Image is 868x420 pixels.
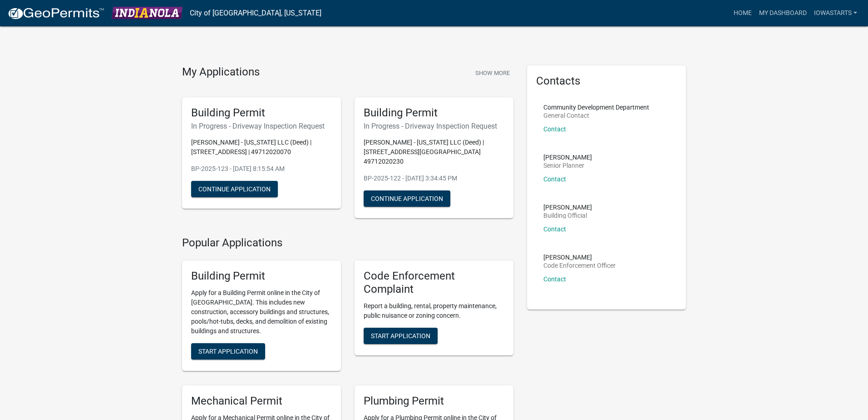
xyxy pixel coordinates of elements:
h5: Contacts [536,75,677,88]
p: [PERSON_NAME] [543,154,592,160]
a: City of [GEOGRAPHIC_DATA], [US_STATE] [190,5,321,21]
button: Continue Application [364,190,450,207]
p: Senior Planner [543,162,592,169]
h4: Popular Applications [182,236,513,250]
p: [PERSON_NAME] [543,204,592,210]
img: City of Indianola, Iowa [112,7,182,19]
p: General Contact [543,112,649,119]
h6: In Progress - Driveway Inspection Request [364,122,504,130]
h5: Building Permit [191,270,332,283]
p: Building Official [543,212,592,219]
h5: Building Permit [364,106,504,120]
a: Home [730,5,755,22]
h4: My Applications [182,65,260,79]
p: Code Enforcement Officer [543,262,616,269]
span: Start Application [371,332,430,339]
p: Report a building, rental, property maintenance, public nuisance or zoning concern. [364,301,504,320]
button: Show More [472,65,513,80]
button: Continue Application [191,181,278,197]
span: Start Application [198,348,258,355]
a: My Dashboard [755,5,810,22]
p: [PERSON_NAME] - [US_STATE] LLC (Deed) | [STREET_ADDRESS][GEOGRAPHIC_DATA] 49712020230 [364,138,504,166]
h5: Code Enforcement Complaint [364,270,504,296]
button: Start Application [191,343,265,360]
a: Contact [543,175,566,183]
button: Start Application [364,328,438,344]
p: [PERSON_NAME] [543,254,616,260]
p: BP-2025-123 - [DATE] 8:15:54 AM [191,164,332,174]
p: Apply for a Building Permit online in the City of [GEOGRAPHIC_DATA]. This includes new constructi... [191,288,332,336]
a: IowaStarts [810,5,861,22]
h5: Mechanical Permit [191,395,332,408]
p: Community Development Department [543,104,649,110]
a: Contact [543,275,566,283]
h5: Plumbing Permit [364,395,504,408]
h5: Building Permit [191,106,332,120]
h6: In Progress - Driveway Inspection Request [191,122,332,130]
a: Contact [543,125,566,133]
a: Contact [543,225,566,233]
p: BP-2025-122 - [DATE] 3:34:45 PM [364,174,504,183]
p: [PERSON_NAME] - [US_STATE] LLC (Deed) | [STREET_ADDRESS] | 49712020070 [191,138,332,157]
